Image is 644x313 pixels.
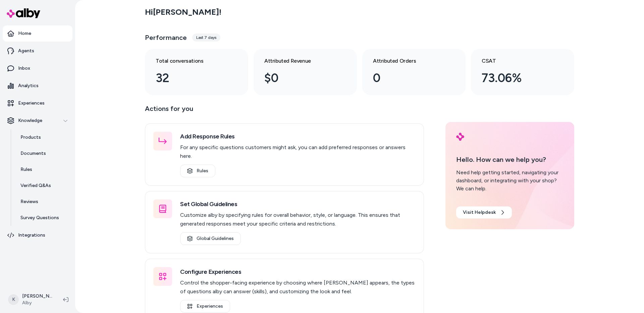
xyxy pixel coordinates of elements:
[482,57,553,65] h3: CSAT
[18,82,39,89] p: Analytics
[456,206,512,218] a: Visit Helpdesk
[20,182,51,189] p: Verified Q&As
[3,25,72,42] a: Home
[180,211,416,228] p: Customize alby by specifying rules for overall behavior, style, or language. This ensures that ge...
[3,95,72,111] a: Experiences
[22,293,52,300] p: [PERSON_NAME]
[156,57,227,65] h3: Total conversations
[18,65,30,72] p: Inbox
[456,169,563,193] div: Need help getting started, navigating your dashboard, or integrating with your shop? We can help.
[20,150,46,157] p: Documents
[18,48,34,54] p: Agents
[180,143,416,161] p: For any specific questions customers might ask, you can add preferred responses or answers here.
[20,166,32,173] p: Rules
[14,194,72,210] a: Reviews
[18,117,42,124] p: Knowledge
[14,129,72,145] a: Products
[145,33,187,42] h3: Performance
[373,69,444,87] div: 0
[180,165,215,177] a: Rules
[14,145,72,162] a: Documents
[180,267,416,276] h3: Configure Experiences
[373,57,444,65] h3: Attributed Orders
[456,133,464,141] img: alby Logo
[18,232,45,239] p: Integrations
[20,214,59,221] p: Survey Questions
[180,300,230,313] a: Experiences
[14,178,72,194] a: Verified Q&As
[20,198,38,205] p: Reviews
[3,78,72,94] a: Analytics
[456,154,563,165] p: Hello. How can we help you?
[22,300,52,306] span: Alby
[18,30,31,37] p: Home
[362,49,466,95] a: Attributed Orders 0
[192,34,220,42] div: Last 7 days
[18,100,45,107] p: Experiences
[264,57,335,65] h3: Attributed Revenue
[145,7,221,17] h2: Hi [PERSON_NAME] !
[254,49,357,95] a: Attributed Revenue $0
[180,132,416,141] h3: Add Response Rules
[156,69,227,87] div: 32
[180,278,416,296] p: Control the shopper-facing experience by choosing where [PERSON_NAME] appears, the types of quest...
[482,69,553,87] div: 73.06%
[7,8,40,18] img: alby Logo
[3,113,72,129] button: Knowledge
[264,69,335,87] div: $0
[3,43,72,59] a: Agents
[14,162,72,178] a: Rules
[145,49,248,95] a: Total conversations 32
[3,60,72,76] a: Inbox
[3,227,72,243] a: Integrations
[471,49,574,95] a: CSAT 73.06%
[180,232,241,245] a: Global Guidelines
[145,103,424,119] p: Actions for you
[4,289,58,310] button: K[PERSON_NAME]Alby
[20,134,41,141] p: Products
[8,294,19,305] span: K
[180,199,416,209] h3: Set Global Guidelines
[14,210,72,226] a: Survey Questions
